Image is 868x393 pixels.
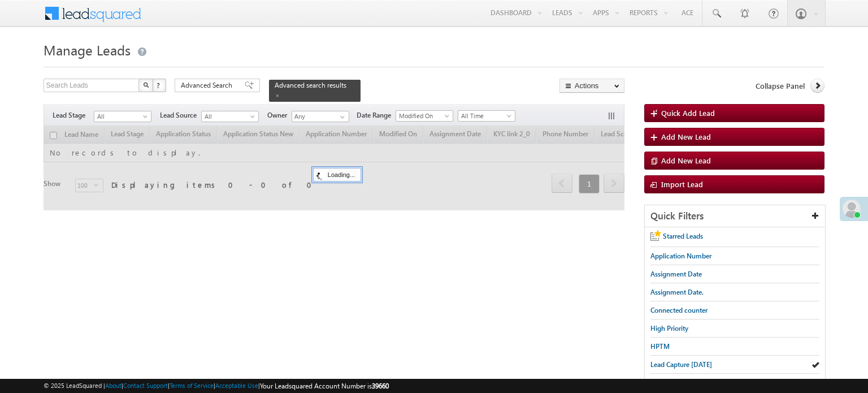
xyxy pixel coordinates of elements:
span: Quick Add Lead [661,108,715,118]
span: Application Number [650,252,711,260]
span: All [202,111,255,122]
span: Add New Lead [661,132,711,141]
span: Add New Lead [661,156,711,165]
span: Lead Capture [DATE] [650,360,712,369]
span: © 2025 LeadSquared | | | | | [44,381,389,391]
span: Advanced Search [181,80,236,90]
a: About [105,382,121,389]
a: Acceptable Use [215,382,258,389]
button: ? [153,79,166,92]
span: All Time [458,111,512,121]
span: Lead Source [160,110,201,120]
span: HPTM [650,342,670,351]
div: Quick Filters [645,205,825,227]
a: Show All Items [334,111,348,123]
a: Modified On [396,110,453,122]
span: Date Range [357,110,396,120]
span: Connected counter [650,306,708,314]
div: Loading... [313,168,361,182]
span: Owner [267,110,292,120]
input: Type to Search [292,111,349,122]
span: High Priority [650,324,688,332]
a: Terms of Service [170,382,214,389]
span: Modified On [396,111,450,121]
span: Import Lead [661,179,703,189]
a: All Time [458,110,515,122]
a: Contact Support [123,382,168,389]
span: Your Leadsquared Account Number is [260,382,389,390]
span: Lead Stage [53,110,94,120]
span: Collapse Panel [756,81,805,91]
span: All [94,111,148,122]
span: ? [157,80,162,90]
span: 39660 [372,382,389,390]
span: Assignment Date [650,270,702,278]
a: All [94,111,151,122]
span: Starred Leads [663,232,703,240]
span: Manage Leads [44,41,131,59]
a: All [201,111,259,122]
span: Assignment Date. [650,288,704,296]
img: Search [143,82,149,88]
button: Actions [559,79,624,93]
span: Advanced search results [275,81,346,89]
